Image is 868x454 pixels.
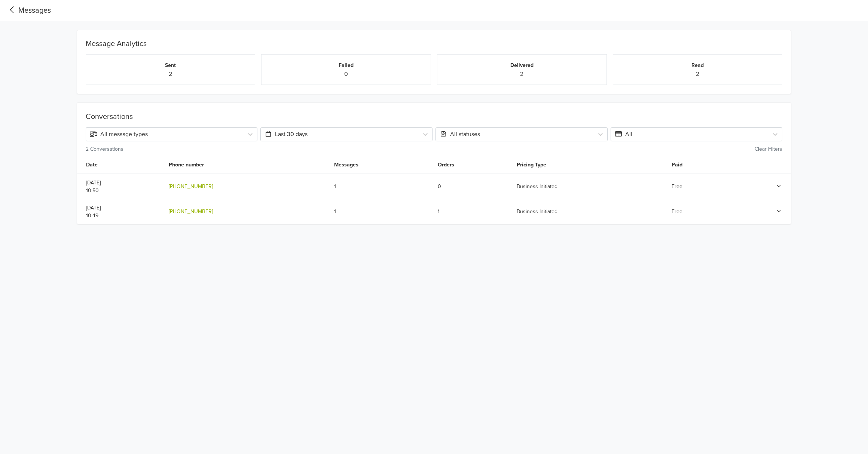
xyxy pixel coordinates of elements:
p: 0 [268,70,425,79]
span: Last 30 days [265,131,308,138]
small: Failed [339,62,354,68]
div: Message Analytics [83,30,785,51]
span: All [615,131,632,138]
p: 2 [92,70,249,79]
td: 1 [330,199,433,224]
small: Sent [165,62,176,68]
th: Paid [667,156,729,174]
td: 0 [433,174,513,199]
a: [PHONE_NUMBER] [169,208,213,215]
a: [PHONE_NUMBER] [169,183,213,190]
th: Orders [433,156,513,174]
span: Business Initiated [517,183,557,190]
div: Conversations [86,112,782,124]
td: 1 [330,174,433,199]
span: Business Initiated [517,208,557,215]
small: Delivered [510,62,534,68]
span: Free [672,183,682,190]
small: Read [691,62,704,68]
small: Clear Filters [755,146,782,152]
span: All statuses [440,131,480,138]
small: 2 Conversations [86,146,123,152]
td: 1 [433,199,513,224]
p: 2 [619,70,776,79]
span: All message types [90,131,148,138]
span: [DATE] 10:50 [86,180,101,194]
th: Messages [330,156,433,174]
p: 2 [443,70,600,79]
th: Date [77,156,164,174]
span: Free [672,208,682,215]
a: Messages [6,5,51,16]
th: Pricing Type [512,156,667,174]
span: [DATE] 10:49 [86,205,101,219]
th: Phone number [164,156,330,174]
